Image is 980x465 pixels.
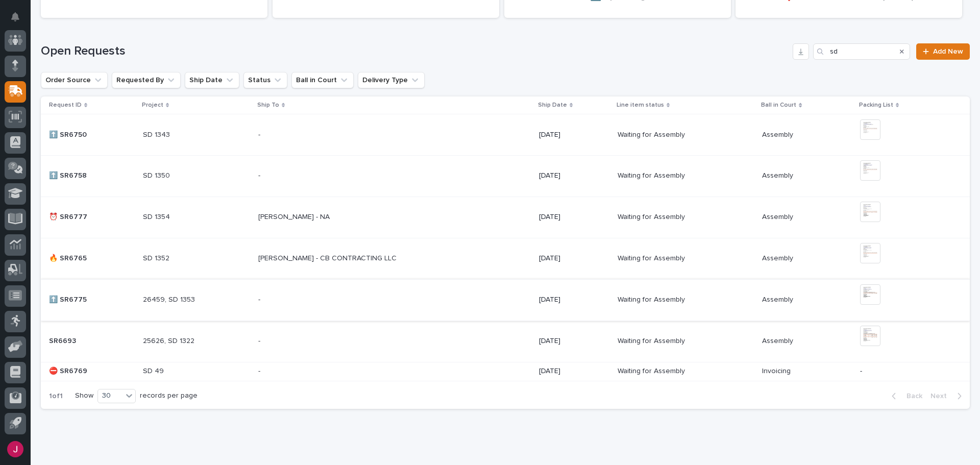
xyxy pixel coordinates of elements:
p: Assembly [762,293,795,304]
p: 1 of 1 [41,384,71,409]
h1: Open Requests [41,44,789,59]
p: SR6693 [49,335,78,346]
p: Packing List [859,100,893,111]
button: Notifications [5,6,26,28]
tr: 🔥 SR6765🔥 SR6765 SD 1352SD 1352 [PERSON_NAME] - CB CONTRACTING LLC[PERSON_NAME] - CB CONTRACTING ... [41,238,970,279]
p: Waiting for Assembly [618,335,687,346]
p: Show [75,391,93,400]
div: Notifications [13,12,26,29]
p: Assembly [762,129,795,139]
p: 25626, SD 1322 [143,335,197,346]
span: Back [900,391,922,401]
p: Project [142,100,163,111]
button: Requested By [112,72,181,88]
p: Assembly [762,169,795,180]
p: Line item status [617,100,664,111]
p: SD 1343 [143,129,172,139]
span: Add New [933,48,963,55]
p: Waiting for Assembly [618,169,687,180]
p: [DATE] [539,296,609,304]
p: [DATE] [539,213,609,222]
p: - [258,169,262,180]
p: [PERSON_NAME] - CB CONTRACTING LLC [258,252,399,263]
p: 🔥 SR6765 [49,252,89,263]
p: Ship Date [538,100,567,111]
span: Next [930,391,953,401]
p: Invoicing [762,365,793,376]
button: Ball in Court [291,72,354,88]
p: Assembly [762,211,795,222]
p: ⛔ SR6769 [49,365,89,376]
button: users-avatar [5,438,26,460]
tr: SR6693SR6693 25626, SD 132225626, SD 1322 -- [DATE]Waiting for AssemblyWaiting for Assembly Assem... [41,321,970,362]
p: ⬆️ SR6750 [49,129,89,139]
p: [DATE] [539,131,609,139]
p: [DATE] [539,367,609,376]
button: Order Source [41,72,108,88]
p: [DATE] [539,337,609,346]
p: [DATE] [539,172,609,180]
a: Add New [916,43,970,60]
div: 30 [98,390,122,401]
p: Assembly [762,335,795,346]
tr: ⬆️ SR6775⬆️ SR6775 26459, SD 135326459, SD 1353 -- [DATE]Waiting for AssemblyWaiting for Assembly... [41,279,970,321]
p: Waiting for Assembly [618,211,687,222]
p: SD 1350 [143,169,172,180]
button: Status [243,72,287,88]
p: Waiting for Assembly [618,365,687,376]
p: Ship To [257,100,279,111]
p: - [258,129,262,139]
tr: ⬆️ SR6750⬆️ SR6750 SD 1343SD 1343 -- [DATE]Waiting for AssemblyWaiting for Assembly AssemblyAssembly [41,114,970,155]
p: SD 1354 [143,211,172,222]
p: Assembly [762,252,795,263]
p: ⏰ SR6777 [49,211,89,222]
button: Delivery Type [358,72,425,88]
p: 26459, SD 1353 [143,293,197,304]
p: Waiting for Assembly [618,252,687,263]
button: Ship Date [185,72,239,88]
tr: ⛔ SR6769⛔ SR6769 SD 49SD 49 -- [DATE]Waiting for AssemblyWaiting for Assembly InvoicingInvoicing - [41,362,970,381]
tr: ⏰ SR6777⏰ SR6777 SD 1354SD 1354 [PERSON_NAME] - NA[PERSON_NAME] - NA [DATE]Waiting for AssemblyWa... [41,197,970,238]
button: Next [926,391,970,401]
p: Ball in Court [761,100,796,111]
p: - [258,335,262,346]
p: - [258,365,262,376]
p: [PERSON_NAME] - NA [258,211,332,222]
p: [DATE] [539,254,609,263]
p: - [258,293,262,304]
p: Request ID [49,100,82,111]
tr: ⬆️ SR6758⬆️ SR6758 SD 1350SD 1350 -- [DATE]Waiting for AssemblyWaiting for Assembly AssemblyAssembly [41,155,970,197]
p: ⬆️ SR6758 [49,169,89,180]
p: ⬆️ SR6775 [49,293,89,304]
p: records per page [140,391,198,400]
p: SD 49 [143,365,166,376]
p: Waiting for Assembly [618,293,687,304]
p: SD 1352 [143,252,171,263]
p: - [860,367,953,376]
input: Search [813,43,910,60]
button: Back [884,391,926,401]
p: Waiting for Assembly [618,129,687,139]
